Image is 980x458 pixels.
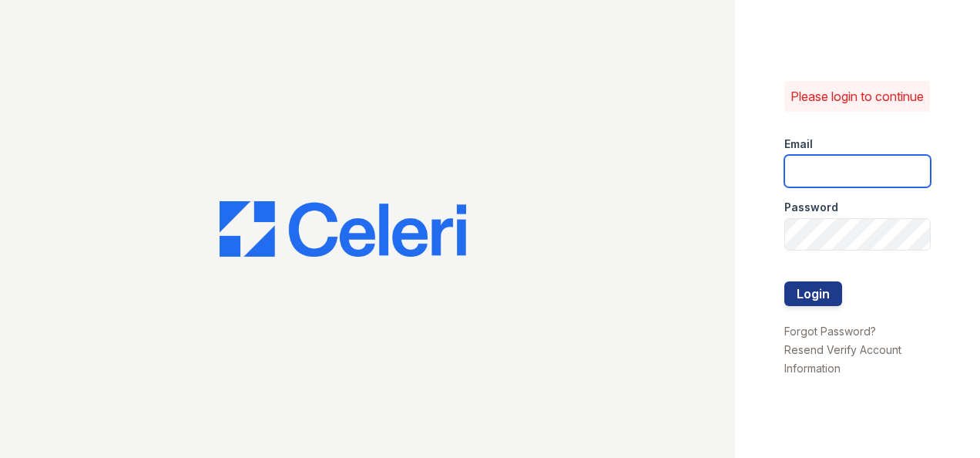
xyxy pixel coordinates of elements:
p: Please login to continue [790,87,924,106]
img: CE_Logo_Blue-a8612792a0a2168367f1c8372b55b34899dd931a85d93a1a3d3e32e68fde9ad4.png [220,201,466,257]
button: Login [784,281,842,306]
label: Password [784,200,838,215]
a: Forgot Password? [784,325,876,338]
keeper-lock: Open Keeper Popup [903,171,921,190]
label: Email [784,136,813,152]
a: Resend Verify Account Information [784,343,901,375]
